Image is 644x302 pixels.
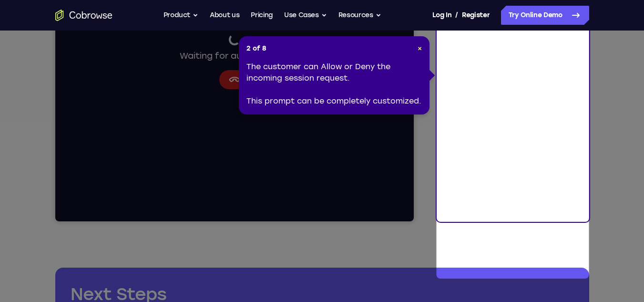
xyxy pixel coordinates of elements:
a: Register [462,6,490,25]
span: / [455,10,458,21]
span: × [418,44,422,52]
div: Waiting for authorization [124,132,235,161]
button: Use Cases [284,6,327,25]
a: Try Online Demo [501,6,589,25]
button: Product [164,6,199,25]
a: About us [210,6,239,25]
a: Go to the home page [55,10,112,21]
button: Resources [338,6,381,25]
a: Pricing [251,6,273,25]
span: 2 of 8 [246,44,266,53]
a: Log In [432,6,451,25]
div: The customer can Allow or Deny the incoming session request. This prompt can be completely custom... [246,61,422,107]
button: Close Tour [418,44,422,53]
button: Cancel [164,168,194,187]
